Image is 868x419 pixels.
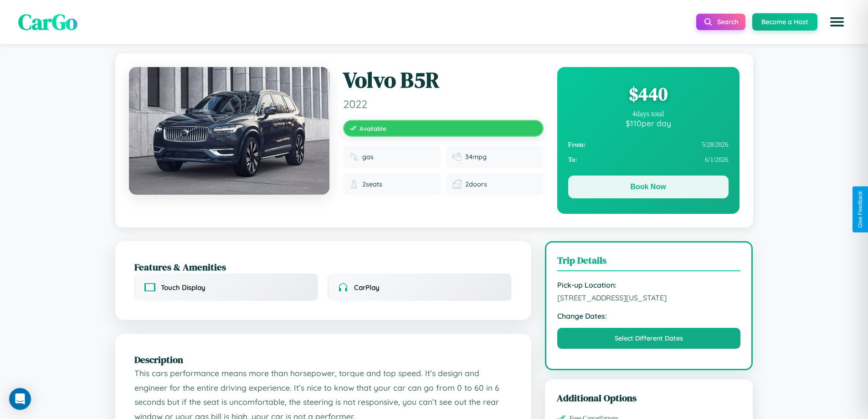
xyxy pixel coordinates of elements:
img: Seats [349,180,359,189]
strong: To: [568,156,577,164]
img: Fuel efficiency [452,152,462,161]
span: CarGo [18,7,77,37]
span: [STREET_ADDRESS][US_STATE] [557,293,741,302]
h2: Features & Amenities [134,260,512,274]
button: Book Now [568,176,729,198]
span: Touch Display [161,283,205,292]
span: 2 seats [362,180,382,188]
button: Select Different Dates [557,328,741,349]
h3: Trip Details [557,253,741,271]
button: Become a Host [752,13,817,31]
h2: Description [134,353,512,366]
div: $ 440 [568,82,729,106]
strong: Change Dates: [557,311,741,321]
strong: Pick-up Location: [557,280,741,290]
span: 2 doors [465,180,487,188]
button: Search [696,14,745,30]
div: 5 / 28 / 2026 [568,137,729,152]
img: Doors [452,180,462,189]
span: 34 mpg [465,153,487,161]
div: 6 / 1 / 2026 [568,152,729,167]
span: 2022 [343,97,544,111]
span: Available [360,124,386,132]
img: Volvo B5R 2022 [129,67,329,195]
h1: Volvo B5R [343,67,544,93]
span: gas [362,153,374,161]
div: 4 days total [568,110,729,118]
span: Search [717,18,738,26]
button: Open menu [824,9,850,35]
strong: From: [568,141,586,149]
div: Open Intercom Messenger [9,388,31,410]
div: $ 110 per day [568,118,729,128]
img: Fuel type [349,152,359,161]
div: Give Feedback [857,191,863,228]
span: CarPlay [354,283,380,292]
h3: Additional Options [557,391,741,404]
